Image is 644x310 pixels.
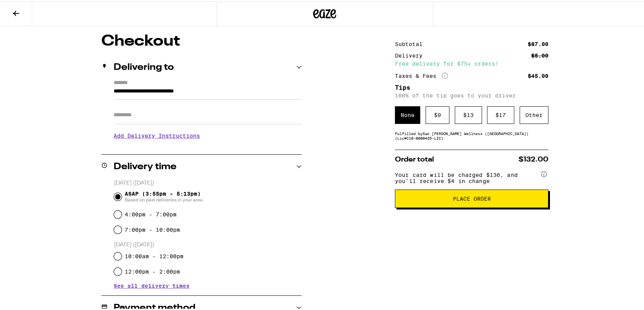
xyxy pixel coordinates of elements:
div: $ 9 [426,105,449,122]
div: $5.00 [531,51,548,57]
span: $132.00 [519,155,548,162]
h2: Delivering to [114,61,174,71]
h5: Tips [395,83,548,89]
p: [DATE] ([DATE]) [114,178,302,185]
div: Delivery [395,51,428,57]
h2: Delivery time [114,161,177,170]
span: ASAP (3:55pm - 5:13pm) [125,189,203,201]
p: We'll contact you at [PHONE_NUMBER] when we arrive [114,143,302,149]
h1: Checkout [101,32,302,48]
div: Fulfilled by San [PERSON_NAME] Wellness ([GEOGRAPHIC_DATA]) (Lic# C10-0000435-LIC ) [395,130,548,139]
span: Based on past deliveries in your area [125,195,203,201]
label: 7:00pm - 10:00pm [125,225,180,231]
h3: Add Delivery Instructions [114,125,302,143]
p: 100% of the tip goes to your driver [395,91,548,97]
div: $87.00 [528,40,548,45]
div: Subtotal [395,40,428,45]
span: Order total [395,155,434,162]
span: Place Order [453,195,491,200]
div: $ 13 [455,105,482,122]
div: Taxes & Fees [395,71,448,78]
label: 12:00pm - 2:00pm [125,267,180,273]
p: [DATE] ([DATE]) [114,240,302,247]
div: Other [520,105,548,122]
button: See all delivery times [114,282,190,287]
span: Your card will be charged $136, and you’ll receive $4 in change [395,168,539,183]
span: Hi. Need any help? [5,5,55,12]
div: $ 17 [487,105,514,122]
button: Place Order [395,188,548,206]
label: 4:00pm - 7:00pm [125,210,177,216]
div: Free delivery for $75+ orders! [395,59,548,65]
label: 10:00am - 12:00pm [125,252,183,258]
div: $45.00 [528,72,548,77]
div: None [395,105,420,122]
